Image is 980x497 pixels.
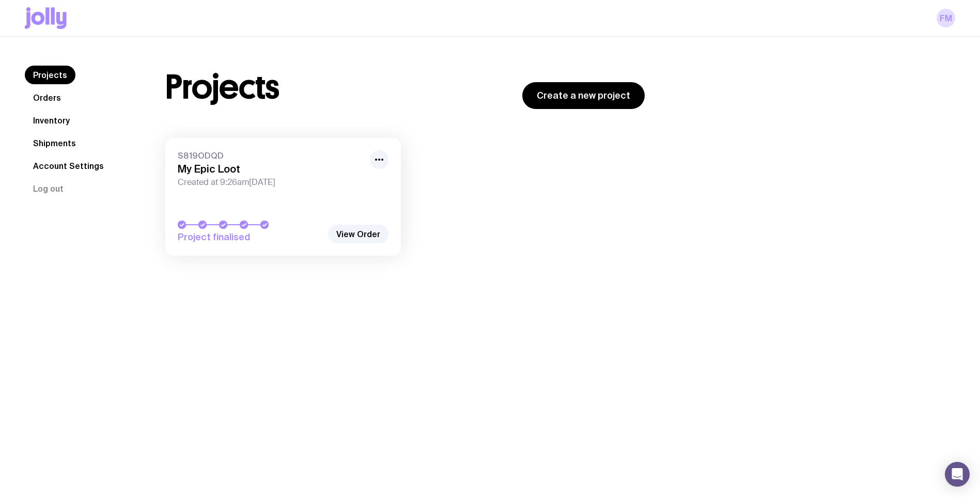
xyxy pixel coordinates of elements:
a: S819ODQDMy Epic LootCreated at 9:26am[DATE]Project finalised [165,138,401,256]
a: Shipments [25,134,84,152]
a: Orders [25,88,69,107]
span: Created at 9:26am[DATE] [178,177,364,188]
a: Projects [25,66,75,84]
span: S819ODQD [178,150,364,161]
div: Open Intercom Messenger [945,462,970,487]
span: Project finalised [178,231,322,243]
a: Account Settings [25,157,112,175]
h1: Projects [165,71,279,104]
a: Create a new project [522,82,645,109]
button: Log out [25,179,72,198]
h3: My Epic Loot [178,163,364,175]
a: FM [937,9,955,27]
a: Inventory [25,111,78,130]
a: View Order [328,225,388,243]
